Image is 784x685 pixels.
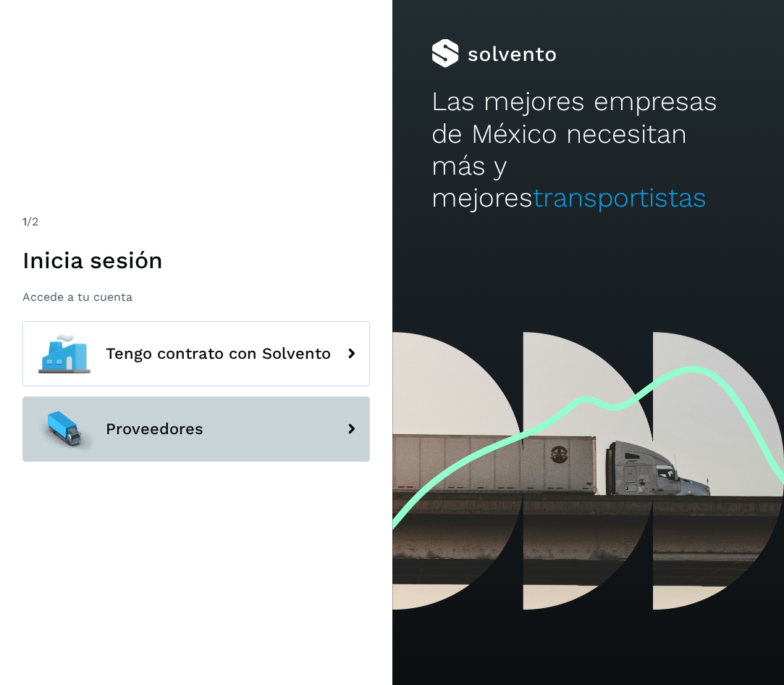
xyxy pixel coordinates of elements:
p: Accede a tu cuenta [22,290,370,304]
h2: Las mejores empresas de México necesitan más y mejores [431,86,745,215]
span: 1 [22,215,27,228]
span: Proveedores [106,420,203,438]
button: Tengo contrato con Solvento [22,321,370,386]
button: Proveedores [22,397,370,462]
span: transportistas [533,182,707,213]
span: Tengo contrato con Solvento [106,345,331,362]
div: /2 [22,213,370,231]
h1: Inicia sesión [22,246,370,274]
